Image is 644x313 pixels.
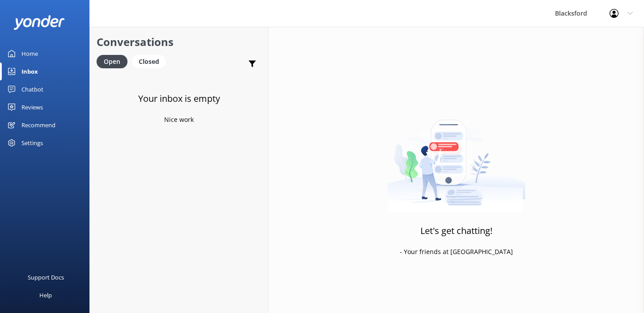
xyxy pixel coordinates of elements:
[132,55,166,68] div: Closed
[400,247,513,257] p: - Your friends at [GEOGRAPHIC_DATA]
[21,134,43,152] div: Settings
[164,115,194,125] p: Nice work
[21,45,38,63] div: Home
[28,268,64,286] div: Support Docs
[138,92,220,106] h3: Your inbox is empty
[387,101,525,213] img: artwork of a man stealing a conversation from at giant smartphone
[21,80,43,98] div: Chatbot
[97,55,127,68] div: Open
[97,33,261,50] h2: Conversations
[132,56,170,66] a: Closed
[97,56,132,66] a: Open
[13,15,65,30] img: yonder-white-logo.png
[21,98,43,116] div: Reviews
[420,224,492,238] h3: Let's get chatting!
[39,286,52,304] div: Help
[21,116,55,134] div: Recommend
[21,63,38,80] div: Inbox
